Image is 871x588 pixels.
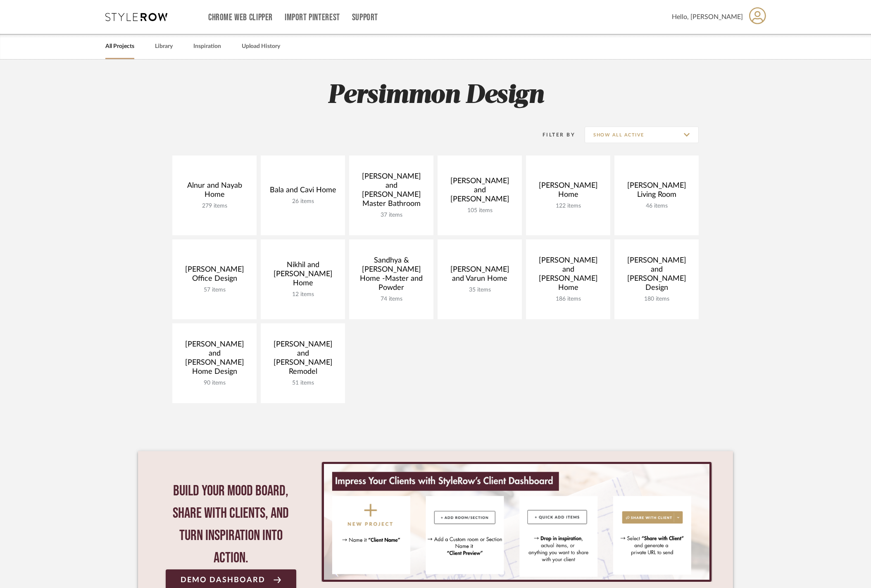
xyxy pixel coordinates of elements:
div: [PERSON_NAME] and [PERSON_NAME] Home Design [179,340,250,380]
div: [PERSON_NAME] Office Design [179,265,250,287]
div: [PERSON_NAME] and [PERSON_NAME] Master Bathroom [356,172,427,212]
div: 46 items [621,203,692,210]
div: 279 items [179,203,250,210]
div: Nikhil and [PERSON_NAME] Home [267,261,338,291]
div: 186 items [533,296,604,303]
div: Filter By [532,131,575,139]
div: [PERSON_NAME] and [PERSON_NAME] Design [621,256,692,296]
a: All Projects [105,41,134,52]
div: 90 items [179,380,250,387]
div: 180 items [621,296,692,303]
a: Import Pinterest [285,14,340,21]
div: 37 items [356,212,427,219]
div: [PERSON_NAME] Living Room [621,181,692,203]
div: 35 items [444,287,515,294]
h2: Persimmon Design [138,80,733,111]
a: Chrome Web Clipper [208,14,273,21]
div: 12 items [267,291,338,298]
div: [PERSON_NAME] and [PERSON_NAME] Remodel [267,340,338,380]
div: 122 items [533,203,604,210]
div: Alnur and Nayab Home [179,181,250,203]
div: 57 items [179,287,250,294]
div: 26 items [267,198,338,205]
div: 105 items [444,207,515,214]
a: Support [352,14,378,21]
div: 0 [321,462,712,582]
div: 51 items [267,380,338,387]
div: Sandhya & [PERSON_NAME] Home -Master and Powder [356,256,427,296]
div: Build your mood board, share with clients, and turn inspiration into action. [166,480,296,569]
div: 74 items [356,296,427,303]
div: [PERSON_NAME] Home [533,181,604,203]
div: [PERSON_NAME] and [PERSON_NAME] Home [533,256,604,296]
div: [PERSON_NAME] and Varun Home [444,265,515,287]
a: Library [155,41,173,52]
div: Bala and Cavi Home [267,186,338,198]
div: [PERSON_NAME] and [PERSON_NAME] [444,177,515,207]
span: Demo Dashboard [181,576,265,584]
span: Hello, [PERSON_NAME] [672,12,743,22]
a: Upload History [242,41,280,52]
a: Inspiration [193,41,221,52]
img: StyleRow_Client_Dashboard_Banner__1_.png [324,464,709,580]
